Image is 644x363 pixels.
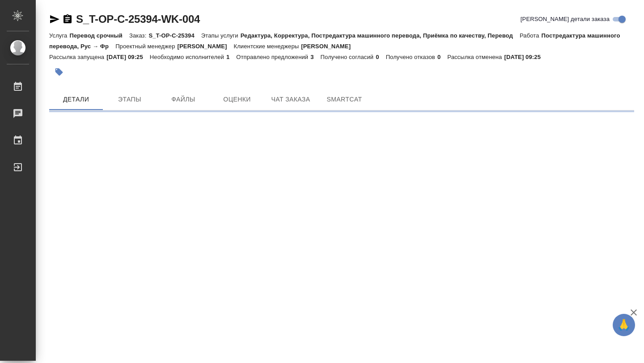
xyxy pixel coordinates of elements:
p: Этапы услуги [201,32,241,39]
button: Скопировать ссылку [62,14,73,25]
button: Скопировать ссылку для ЯМессенджера [49,14,60,25]
p: Необходимо исполнителей [150,54,226,60]
span: 🙏 [616,316,631,334]
button: 🙏 [613,314,635,336]
p: Работа [520,32,542,39]
a: S_T-OP-C-25394-WK-004 [76,13,200,25]
p: Рассылка отменена [447,54,504,60]
p: [DATE] 09:25 [504,54,547,60]
span: Файлы [162,94,205,105]
p: Проектный менеджер [115,43,177,50]
p: Клиентские менеджеры [233,43,301,50]
p: Отправлено предложений [236,54,310,60]
button: Добавить тэг [49,62,69,82]
p: 3 [310,54,320,60]
p: S_T-OP-C-25394 [148,32,201,39]
p: Получено согласий [321,54,376,60]
span: [PERSON_NAME] детали заказа [521,15,610,24]
p: 1 [226,54,236,60]
span: Этапы [108,94,151,105]
p: [DATE] 09:25 [106,54,150,60]
p: Перевод срочный [69,32,129,39]
span: SmartCat [323,94,366,105]
span: Оценки [216,94,258,105]
p: Редактура, Корректура, Постредактура машинного перевода, Приёмка по качеству, Перевод [241,32,520,39]
p: Услуга [49,32,69,39]
p: [PERSON_NAME] [178,43,234,50]
p: Получено отказов [386,54,437,60]
p: 0 [376,54,386,60]
span: Детали [55,94,97,105]
p: Заказ: [129,32,148,39]
p: [PERSON_NAME] [301,43,357,50]
span: Чат заказа [269,94,312,105]
p: Рассылка запущена [49,54,106,60]
p: 0 [437,54,447,60]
